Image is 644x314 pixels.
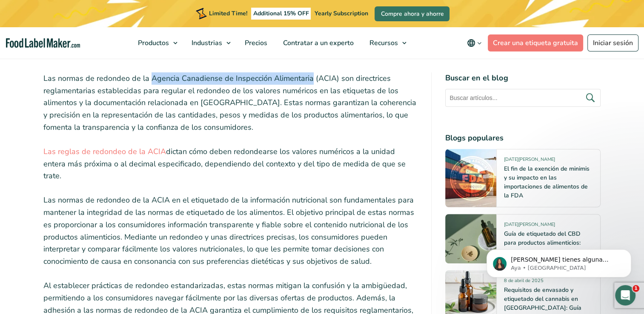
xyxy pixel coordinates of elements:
[488,34,583,51] a: Crear una etiqueta gratuita
[280,38,355,48] span: Contratar a un experto
[43,146,166,157] a: Las reglas de redondeo de la ACIA
[633,285,639,292] span: 1
[445,132,601,144] h4: Blogs populares
[504,156,555,166] span: [DATE][PERSON_NAME]
[130,27,182,59] a: Productos
[615,285,635,305] iframe: Intercom live chat
[504,230,587,256] a: Guía de etiquetado del CBD para productos alimenticios: Normativa estatal y de la FDA
[445,89,601,107] input: Buscar artículos...
[367,38,399,48] span: Recursos
[135,38,170,48] span: Productos
[209,9,247,17] span: Limited Time!
[362,27,411,59] a: Recursos
[43,72,418,134] p: Las normas de redondeo de la Agencia Canadiense de Inspección Alimentaria (ACIA) son directrices ...
[43,146,418,182] p: dictan cómo deben redondearse los valores numéricos a la unidad entera más próxima o al decimal e...
[184,27,235,59] a: Industrias
[474,231,644,291] iframe: Intercom notifications mensaje
[189,38,223,48] span: Industrias
[275,27,360,59] a: Contratar a un experto
[43,194,418,268] p: Las normas de redondeo de la ACIA en el etiquetado de la información nutricional son fundamentale...
[237,27,273,59] a: Precios
[504,165,589,200] a: El fin de la exención de minimis y su impacto en las importaciones de alimentos de la FDA
[445,72,601,84] h4: Buscar en el blog
[504,221,555,231] span: [DATE][PERSON_NAME]
[504,286,581,312] a: Requisitos de envasado y etiquetado del cannabis en [GEOGRAPHIC_DATA]: Guía
[242,38,268,48] span: Precios
[251,8,311,20] span: Additional 15% OFF
[587,34,638,51] a: Iniciar sesión
[375,6,449,21] a: Compre ahora y ahorre
[315,9,368,17] span: Yearly Subscription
